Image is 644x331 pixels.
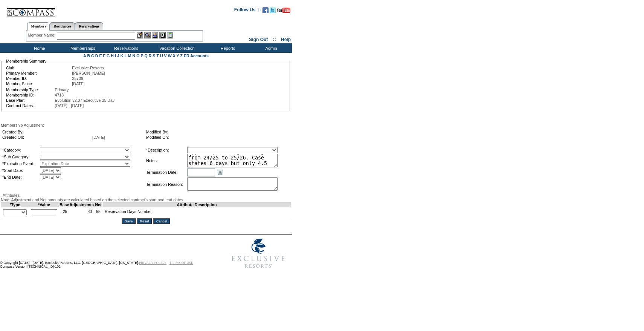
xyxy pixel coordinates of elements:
[55,98,115,103] span: Evolution v2.07 Executive 25 Day
[277,9,290,14] a: Subscribe to our YouTube Channel
[115,54,116,58] a: I
[55,103,84,108] span: [DATE] - [DATE]
[6,2,55,17] img: Compass Home
[173,54,175,58] a: X
[1,202,29,207] td: *Type
[1,123,291,127] div: Membership Adjustment
[92,135,105,139] span: [DATE]
[273,37,276,42] span: ::
[72,76,83,81] span: 25709
[94,202,103,207] td: Net
[2,130,92,134] td: Created By:
[133,54,136,58] a: N
[149,54,152,58] a: R
[146,130,287,134] td: Modified By:
[146,135,287,139] td: Modified On:
[146,147,186,153] td: *Description:
[128,54,131,58] a: M
[144,32,151,38] img: View
[1,193,291,198] div: Attributes
[6,87,54,92] td: Membership Type:
[103,54,105,58] a: F
[137,218,152,224] input: Reset
[102,202,291,207] td: Attribute Description
[270,7,276,13] img: Follow us on Twitter
[177,54,179,58] a: Y
[180,54,183,58] a: Z
[29,202,60,207] td: *Value
[224,234,292,272] img: Exclusive Resorts
[184,54,209,58] a: ER Accounts
[6,93,54,97] td: Membership ID:
[60,207,69,218] td: 25
[2,147,39,153] td: *Category:
[270,9,276,14] a: Follow us on Twitter
[262,9,269,14] a: Become our fan on Facebook
[139,261,166,265] a: PRIVACY POLICY
[117,54,119,58] a: J
[2,154,39,160] td: *Sub Category:
[6,98,54,103] td: Base Plan:
[2,135,92,139] td: Created On:
[104,43,147,53] td: Reservations
[169,261,193,265] a: TERMS OF USE
[146,154,186,167] td: Notes:
[153,218,170,224] input: Cancel
[75,22,103,30] a: Reservations
[28,32,57,38] div: Member Name:
[146,168,186,176] td: Termination Date:
[60,43,104,53] td: Memberships
[95,54,98,58] a: D
[5,59,47,63] legend: Membership Summary
[111,54,114,58] a: H
[69,202,94,207] td: Adjustments
[160,54,163,58] a: U
[102,207,291,218] td: Reservation Days Number
[121,54,124,58] a: K
[146,177,186,192] td: Termination Reason:
[27,22,50,31] a: Members
[99,54,102,58] a: E
[91,54,94,58] a: C
[249,43,292,53] td: Admin
[122,218,136,224] input: Save
[55,87,69,92] span: Primary
[6,81,71,86] td: Member Since:
[72,81,85,86] span: [DATE]
[153,54,155,58] a: S
[2,161,39,167] td: *Expiration Event:
[137,32,143,38] img: b_edit.gif
[6,76,71,81] td: Member ID:
[2,174,39,180] td: *End Date:
[6,66,71,70] td: Club:
[50,22,75,30] a: Residences
[152,32,158,38] img: Impersonate
[262,7,269,13] img: Become our fan on Facebook
[83,54,86,58] a: A
[17,43,60,53] td: Home
[72,71,105,75] span: [PERSON_NAME]
[94,207,103,218] td: 55
[2,167,39,173] td: *Start Date:
[159,32,166,38] img: Reservations
[167,32,173,38] img: b_calculator.gif
[147,43,205,53] td: Vacation Collection
[281,37,291,42] a: Help
[144,54,147,58] a: Q
[6,71,71,75] td: Primary Member:
[249,37,268,42] a: Sign Out
[107,54,110,58] a: G
[234,6,261,15] td: Follow Us ::
[6,103,54,108] td: Contract Dates:
[216,168,224,176] a: Open the calendar popup.
[156,54,159,58] a: T
[87,54,90,58] a: B
[60,202,69,207] td: Base
[277,8,290,13] img: Subscribe to our YouTube Channel
[69,207,94,218] td: 30
[205,43,249,53] td: Reports
[124,54,127,58] a: L
[141,54,143,58] a: P
[136,54,139,58] a: O
[55,93,64,97] span: 4718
